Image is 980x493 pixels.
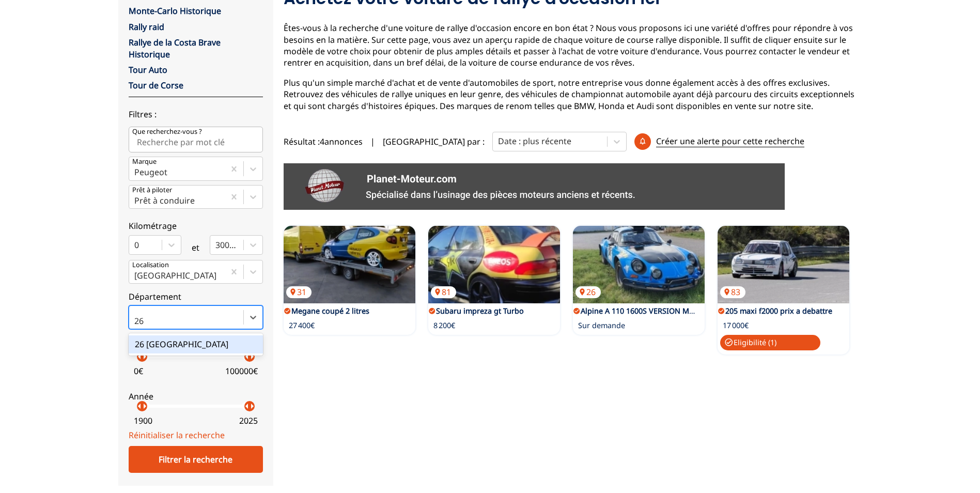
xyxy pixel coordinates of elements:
input: 300000 [215,240,217,250]
a: Tour Auto [129,64,167,75]
p: Kilométrage [129,220,263,232]
p: arrow_right [246,400,258,412]
span: | [370,136,375,147]
input: 0 [134,240,136,250]
p: arrow_right [138,400,151,412]
p: 0 € [134,365,143,377]
p: arrow_left [133,400,146,412]
p: arrow_left [241,400,253,412]
a: Monte-Carlo Historique [129,5,221,17]
p: et [192,242,199,253]
a: Subaru impreza gt Turbo 81 [428,226,560,303]
p: Que recherchez-vous ? [132,127,202,136]
p: Prêt à piloter [132,186,172,195]
a: 205 maxi f2000 prix a debattre 83 [718,226,849,303]
p: Localisation [132,260,169,270]
img: 205 maxi f2000 prix a debattre [718,226,849,303]
p: Eligibilité ( 1 ) [720,335,821,350]
input: 26 [GEOGRAPHIC_DATA] [134,316,146,326]
p: Êtes-vous à la recherche d'une voiture de rallye d'occasion encore en bon état ? Nous vous propos... [284,22,862,69]
a: Alpine A 110 1600S VERSION MAROC [PERSON_NAME] 1970 [581,306,788,316]
p: arrow_right [138,350,151,363]
a: Rallye de la Costa Brave Historique [129,37,221,59]
a: Rally raid [129,21,164,33]
p: 27 400€ [289,320,315,331]
a: Tour de Corse [129,80,183,91]
p: 81 [431,286,456,298]
a: 205 maxi f2000 prix a debattre [725,306,832,316]
p: 31 [286,286,312,298]
a: Megane coupé 2 litres 31 [284,226,415,303]
p: Année [129,391,263,402]
p: 2025 [239,415,258,426]
div: Filtrer la recherche [129,446,263,473]
p: 100000 € [225,365,258,377]
p: Plus qu'un simple marché d'achat et de vente d'automobiles de sport, notre entreprise vous donne ... [284,77,862,112]
p: 17 000€ [723,320,749,331]
div: 26 [GEOGRAPHIC_DATA] [129,335,263,353]
p: Marque [132,157,157,166]
p: Créer une alerte pour cette recherche [656,135,804,147]
p: 26 [575,286,601,298]
p: arrow_right [246,350,258,363]
a: Subaru impreza gt Turbo [436,306,524,316]
a: Alpine A 110 1600S VERSION MAROC BRIANTI 197026 [573,226,705,303]
img: Subaru impreza gt Turbo [428,226,560,303]
span: check_circle [724,338,734,347]
p: 83 [720,286,745,298]
img: Megane coupé 2 litres [284,226,415,303]
a: Réinitialiser la recherche [129,429,225,441]
p: arrow_left [133,350,146,363]
img: Alpine A 110 1600S VERSION MAROC BRIANTI 1970 [573,226,705,303]
p: Sur demande [578,320,625,331]
p: Filtres : [129,109,263,120]
p: 1900 [134,415,152,426]
p: arrow_left [241,350,253,363]
span: Résultat : 4 annonces [284,136,363,147]
input: Que recherchez-vous ? [129,127,263,152]
p: 8 200€ [433,320,455,331]
p: [GEOGRAPHIC_DATA] par : [383,136,485,147]
p: Département [129,291,263,302]
a: Megane coupé 2 litres [291,306,369,316]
